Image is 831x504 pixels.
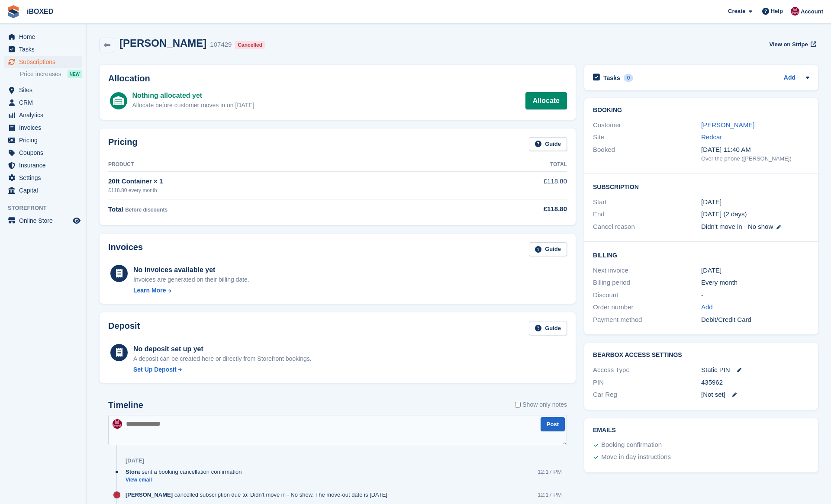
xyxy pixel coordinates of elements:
[525,92,567,109] a: Allocate
[701,365,809,375] div: Static PIN
[766,37,818,51] a: View on Stripe
[4,56,82,68] a: menu
[593,222,701,232] div: Cancel reason
[133,286,249,295] a: Learn More
[4,184,82,196] a: menu
[20,70,61,78] span: Price increases
[593,182,809,191] h2: Subscription
[19,134,71,146] span: Pricing
[7,5,20,18] img: stora-icon-8386f47178a22dfd0bd8f6a31ec36ba5ce8667c1dd55bd0f319d3a0aa187defe.svg
[4,134,82,146] a: menu
[125,207,167,213] span: Before discounts
[133,275,249,284] div: Invoices are generated on their billing date.
[108,242,143,257] h2: Invoices
[4,96,82,109] a: menu
[126,468,140,476] span: Stora
[593,107,809,114] h2: Booking
[132,90,254,101] div: Nothing allocated yet
[437,172,567,199] td: £118.80
[113,419,122,429] img: Amanda Forder
[108,177,437,186] div: 20ft Container × 1
[701,302,713,312] a: Add
[769,40,808,49] span: View on Stripe
[19,215,71,227] span: Online Store
[133,365,312,374] a: Set Up Deposit
[19,96,71,109] span: CRM
[108,205,123,213] span: Total
[19,43,71,55] span: Tasks
[8,204,86,212] span: Storefront
[601,452,671,462] div: Move in day instructions
[4,122,82,134] a: menu
[108,137,138,151] h2: Pricing
[538,468,562,476] div: 12:17 PM
[437,204,567,214] div: £118.80
[133,265,249,275] div: No invoices available yet
[791,7,799,16] img: Amanda Forder
[593,315,701,325] div: Payment method
[19,84,71,96] span: Sites
[126,476,246,484] a: View email
[133,286,166,295] div: Learn More
[108,74,567,83] h2: Allocation
[624,74,634,82] div: 0
[19,109,71,121] span: Analytics
[701,223,773,230] span: Didn't move in - No show
[701,266,809,276] div: [DATE]
[593,302,701,312] div: Order number
[108,186,437,194] div: £118.80 every month
[133,344,312,354] div: No deposit set up yet
[126,491,173,499] span: [PERSON_NAME]
[593,197,701,207] div: Start
[701,121,754,128] a: [PERSON_NAME]
[19,147,71,159] span: Coupons
[701,278,809,288] div: Every month
[132,101,254,110] div: Allocate before customer moves in on [DATE]
[4,31,82,43] a: menu
[23,4,57,19] a: iBOXED
[603,74,620,82] h2: Tasks
[19,172,71,184] span: Settings
[19,184,71,196] span: Capital
[108,158,437,172] th: Product
[593,365,701,375] div: Access Type
[701,154,809,163] div: Over the phone ([PERSON_NAME])
[593,132,701,142] div: Site
[529,242,567,257] a: Guide
[593,278,701,288] div: Billing period
[593,250,809,259] h2: Billing
[593,120,701,130] div: Customer
[133,365,177,374] div: Set Up Deposit
[701,378,809,388] div: 435962
[19,31,71,43] span: Home
[126,468,246,476] div: sent a booking cancellation confirmation
[593,427,809,434] h2: Emails
[515,400,521,409] input: Show only notes
[701,197,721,207] time: 2025-09-26 00:00:00 UTC
[19,56,71,68] span: Subscriptions
[210,40,232,50] div: 107429
[593,209,701,219] div: End
[4,109,82,121] a: menu
[133,354,312,363] p: A deposit can be created here or directly from Storefront bookings.
[593,290,701,300] div: Discount
[701,315,809,325] div: Debit/Credit Card
[4,159,82,171] a: menu
[701,390,809,400] div: [Not set]
[701,145,809,155] div: [DATE] 11:40 AM
[601,440,662,450] div: Booking confirmation
[529,137,567,151] a: Guide
[701,290,809,300] div: -
[126,457,144,464] div: [DATE]
[119,37,206,49] h2: [PERSON_NAME]
[593,266,701,276] div: Next invoice
[4,43,82,55] a: menu
[593,145,701,163] div: Booked
[515,400,567,409] label: Show only notes
[701,133,722,141] a: Redcar
[529,321,567,335] a: Guide
[541,417,565,431] button: Post
[19,122,71,134] span: Invoices
[771,7,783,16] span: Help
[593,390,701,400] div: Car Reg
